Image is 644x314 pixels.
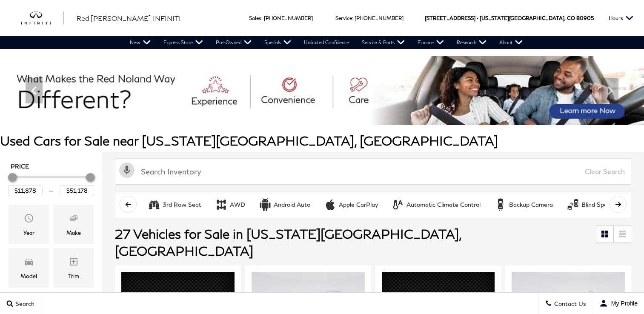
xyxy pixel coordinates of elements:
[335,15,352,21] span: Service
[9,248,49,287] div: ModelModel
[298,36,355,49] a: Unlimited Confidence
[352,15,353,21] span: :
[21,11,64,25] img: INFINITI
[77,13,181,23] a: Red [PERSON_NAME] INFINITI
[489,196,558,214] button: Backup CameraBackup Camera
[123,36,157,49] a: New
[8,170,94,196] div: Price
[123,36,529,49] nav: Main Navigation
[608,300,638,307] span: My Profile
[387,196,485,214] button: Automatic Climate ControlAutomatic Climate Control
[68,271,79,281] div: Trim
[66,228,81,237] div: Make
[336,109,344,118] span: Go to slide 4
[259,198,272,211] div: Android Auto
[13,300,34,307] span: Search
[450,36,493,49] a: Research
[593,293,644,314] button: Open user profile menu
[8,185,43,196] input: Minimum
[261,15,263,21] span: :
[210,196,250,214] button: AWDAWD
[392,198,404,211] div: Automatic Climate Control
[258,36,298,49] a: Specials
[148,198,160,211] div: 3rd Row Seat
[254,196,315,214] button: Android AutoAndroid Auto
[215,198,228,211] div: AWD
[411,36,450,49] a: Finance
[249,15,261,21] span: Sales
[23,228,34,237] div: Year
[24,254,34,271] span: Model
[163,201,201,208] div: 3rd Row Seat
[53,205,94,244] div: MakeMake
[562,196,638,214] button: Blind Spot MonitorBlind Spot Monitor
[230,201,245,208] div: AWD
[425,15,594,21] a: [STREET_ADDRESS] • [US_STATE][GEOGRAPHIC_DATA], CO 80905
[21,11,64,25] a: infiniti
[552,300,586,307] span: Contact Us
[26,78,43,103] div: Previous
[157,36,209,49] a: Express Store
[264,15,313,21] a: [PHONE_NUMBER]
[610,196,627,213] button: scroll right
[601,78,618,103] div: Next
[509,201,553,208] div: Backup Camera
[209,36,258,49] a: Pre-Owned
[20,271,37,281] div: Model
[120,196,137,213] button: scroll left
[300,109,309,118] span: Go to slide 1
[324,109,332,118] span: Go to slide 3
[274,201,310,208] div: Android Auto
[53,248,94,287] div: TrimTrim
[355,36,411,49] a: Service & Parts
[8,173,17,182] div: Minimum Price
[339,201,378,208] div: Apple CarPlay
[494,198,507,211] div: Backup Camera
[406,201,481,208] div: Automatic Climate Control
[69,211,79,228] span: Make
[581,201,634,208] div: Blind Spot Monitor
[69,254,79,271] span: Trim
[324,198,337,211] div: Apple CarPlay
[355,15,404,21] a: [PHONE_NUMBER]
[60,185,94,196] input: Maximum
[567,198,579,211] div: Blind Spot Monitor
[11,163,92,170] h5: Price
[77,14,181,22] span: Red [PERSON_NAME] INFINITI
[24,211,34,228] span: Year
[115,158,631,185] input: Search Inventory
[143,196,206,214] button: 3rd Row Seat3rd Row Seat
[9,205,49,244] div: YearYear
[312,109,321,118] span: Go to slide 2
[119,163,135,178] svg: Click to toggle on voice search
[115,226,461,258] span: 27 Vehicles for Sale in [US_STATE][GEOGRAPHIC_DATA], [GEOGRAPHIC_DATA]
[86,173,94,182] div: Maximum Price
[493,36,529,49] a: About
[319,196,383,214] button: Apple CarPlayApple CarPlay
